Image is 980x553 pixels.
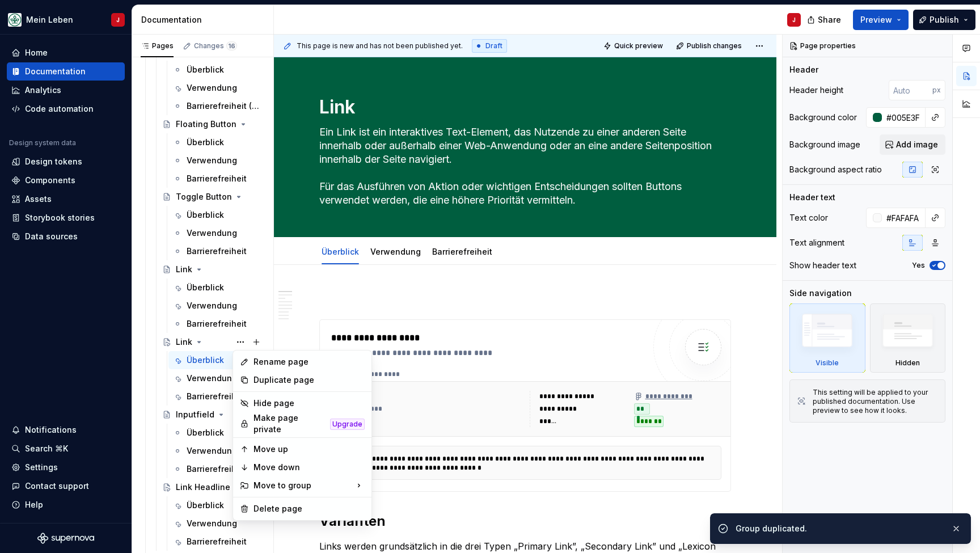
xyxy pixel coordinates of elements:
[254,503,365,514] div: Delete page
[254,412,326,435] div: Make page private
[330,419,365,430] div: Upgrade
[235,476,369,495] div: Move to group
[736,523,942,534] div: Group duplicated.
[254,444,365,455] div: Move up
[254,462,365,473] div: Move down
[254,374,365,386] div: Duplicate page
[254,398,365,409] div: Hide page
[254,356,365,368] div: Rename page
